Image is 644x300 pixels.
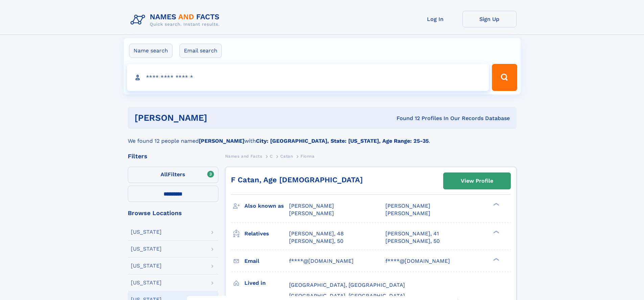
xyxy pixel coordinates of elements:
[385,237,440,245] a: [PERSON_NAME], 50
[161,171,168,178] span: All
[131,280,162,285] div: [US_STATE]
[131,246,162,252] div: [US_STATE]
[231,176,363,184] a: F Catan, Age [DEMOGRAPHIC_DATA]
[492,64,517,91] button: Search Button
[180,44,222,58] label: Email search
[461,173,493,189] div: View Profile
[289,293,405,299] span: [GEOGRAPHIC_DATA], [GEOGRAPHIC_DATA]
[225,152,262,160] a: Names and Facts
[385,203,430,209] span: [PERSON_NAME]
[135,114,302,122] h1: [PERSON_NAME]
[280,152,293,160] a: Catan
[244,200,289,212] h3: Also known as
[244,277,289,289] h3: Lived in
[256,138,429,144] b: City: [GEOGRAPHIC_DATA], State: [US_STATE], Age Range: 25-35
[462,11,517,27] a: Sign Up
[280,154,293,159] span: Catan
[301,154,315,159] span: Fionna
[289,237,343,245] a: [PERSON_NAME], 50
[289,210,334,216] span: [PERSON_NAME]
[385,230,439,237] a: [PERSON_NAME], 41
[244,228,289,239] h3: Relatives
[385,210,430,216] span: [PERSON_NAME]
[131,263,162,269] div: [US_STATE]
[128,153,218,159] div: Filters
[492,202,500,207] div: ❯
[270,152,273,160] a: C
[128,129,517,145] div: We found 12 people named with .
[492,230,500,234] div: ❯
[492,257,500,261] div: ❯
[302,115,510,122] div: Found 12 Profiles In Our Records Database
[131,229,162,235] div: [US_STATE]
[128,210,218,216] div: Browse Locations
[444,173,510,189] a: View Profile
[289,230,344,237] a: [PERSON_NAME], 48
[244,255,289,267] h3: Email
[199,138,244,144] b: [PERSON_NAME]
[408,11,462,27] a: Log In
[128,11,225,29] img: Logo Names and Facts
[289,203,334,209] span: [PERSON_NAME]
[289,282,405,288] span: [GEOGRAPHIC_DATA], [GEOGRAPHIC_DATA]
[128,167,218,183] label: Filters
[129,44,172,58] label: Name search
[127,64,489,91] input: search input
[270,154,273,159] span: C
